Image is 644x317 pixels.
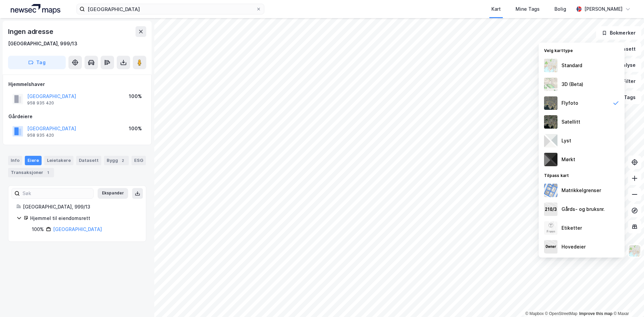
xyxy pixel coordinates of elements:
[561,243,586,251] div: Hovedeier
[544,153,557,166] img: nCdM7BzjoCAAAAAElFTkSuQmCC
[11,4,60,14] img: logo.a4113a55bc3d86da70a041830d287a7e.svg
[119,157,126,164] div: 2
[544,221,557,235] img: Z
[561,224,582,232] div: Etiketter
[609,75,641,88] button: Filter
[45,169,51,176] div: 1
[539,44,625,56] div: Velg karttype
[85,4,256,14] input: Søk på adresse, matrikkel, gårdeiere, leietakere eller personer
[44,156,73,165] div: Leietakere
[8,168,54,177] div: Transaksjoner
[544,202,557,216] img: cadastreKeys.547ab17ec502f5a4ef2b.jpeg
[27,133,54,138] div: 958 935 420
[8,40,77,48] div: [GEOGRAPHIC_DATA], 999/13
[544,78,557,91] img: Z
[76,156,101,165] div: Datasett
[8,112,146,121] div: Gårdeiere
[491,5,501,13] div: Kart
[545,311,578,316] a: OpenStreetMap
[610,91,641,104] button: Tags
[516,5,540,13] div: Mine Tags
[561,61,582,70] div: Standard
[23,203,138,211] div: [GEOGRAPHIC_DATA], 999/13
[25,156,42,165] div: Eiere
[131,156,146,165] div: ESG
[554,5,566,13] div: Bolig
[544,240,557,254] img: majorOwner.b5e170eddb5c04bfeeff.jpeg
[579,311,612,316] a: Improve this map
[129,125,142,133] div: 100%
[544,184,557,197] img: cadastreBorders.cfe08de4b5ddd52a10de.jpeg
[610,285,644,317] iframe: Chat Widget
[544,59,557,72] img: Z
[98,188,128,199] button: Ekspander
[32,225,44,233] div: 100%
[628,244,641,257] img: Z
[104,156,129,165] div: Bygg
[561,137,571,145] div: Lyst
[596,26,641,40] button: Bokmerker
[561,186,601,194] div: Matrikkelgrenser
[539,169,625,181] div: Tilpass kart
[544,134,557,147] img: luj3wr1y2y3+OchiMxRmMxRlscgabnMEmZ7DJGWxyBpucwSZnsMkZbHIGm5zBJmewyRlscgabnMEmZ7DJGWxyBpucwSZnsMkZ...
[8,26,54,37] div: Ingen adresse
[561,80,583,88] div: 3D (Beta)
[600,42,641,56] button: Datasett
[584,5,623,13] div: [PERSON_NAME]
[544,96,557,110] img: Z
[27,100,54,106] div: 958 935 420
[8,156,22,165] div: Info
[8,80,146,88] div: Hjemmelshaver
[30,214,138,222] div: Hjemmel til eiendomsrett
[561,205,605,213] div: Gårds- og bruksnr.
[129,92,142,100] div: 100%
[8,56,66,69] button: Tag
[544,115,557,129] img: 9k=
[561,155,575,164] div: Mørkt
[53,226,102,232] a: [GEOGRAPHIC_DATA]
[20,188,93,198] input: Søk
[525,311,544,316] a: Mapbox
[561,99,578,107] div: Flyfoto
[561,118,580,126] div: Satellitt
